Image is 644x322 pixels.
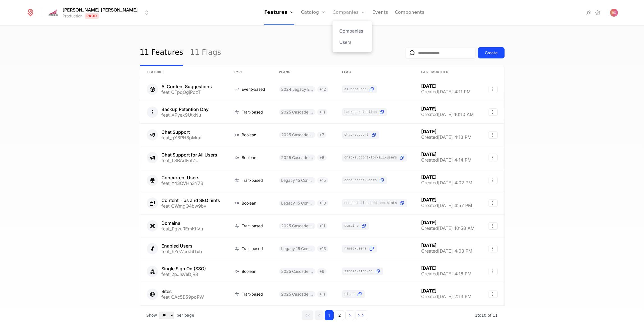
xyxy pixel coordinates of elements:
button: Go to last page [356,310,367,320]
span: [PERSON_NAME] [PERSON_NAME] [63,6,138,13]
div: Page navigation [302,310,367,320]
button: Go to first page [302,310,313,320]
button: Select action [489,131,498,139]
button: Select action [489,245,498,252]
button: Open user button [610,9,618,17]
th: Last Modified [414,66,482,78]
button: Go to previous page [315,310,324,320]
button: Select action [489,268,498,275]
button: Select action [489,222,498,230]
div: Production [63,13,82,19]
div: Create [485,50,498,56]
th: Flag [335,66,414,78]
span: 11 [475,313,498,318]
button: Select action [489,177,498,184]
th: Feature [140,66,227,78]
th: Type [227,66,272,78]
button: Select action [489,86,498,93]
button: Select action [489,291,498,298]
span: Show [146,312,157,318]
button: Create [478,47,505,58]
button: Go to page 2 [335,310,344,320]
a: 11 Features [140,40,183,66]
img: Ryan Griffith [610,9,618,17]
a: Users [339,39,365,46]
a: Companies [339,28,365,34]
button: Select action [489,154,498,161]
span: per page [177,312,194,318]
button: Go to page 1 [325,310,334,320]
a: Settings [594,9,601,16]
th: Plans [272,66,335,78]
button: Select environment [48,6,150,19]
img: Hannon Hill [46,8,60,17]
button: Go to next page [345,310,354,320]
a: Integrations [585,9,592,16]
span: 1 to 10 of [475,313,492,318]
select: Select page size [159,312,174,319]
button: Select action [489,199,498,207]
button: Select action [489,108,498,116]
span: Prod [85,13,99,19]
a: 11 Flags [190,40,221,66]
